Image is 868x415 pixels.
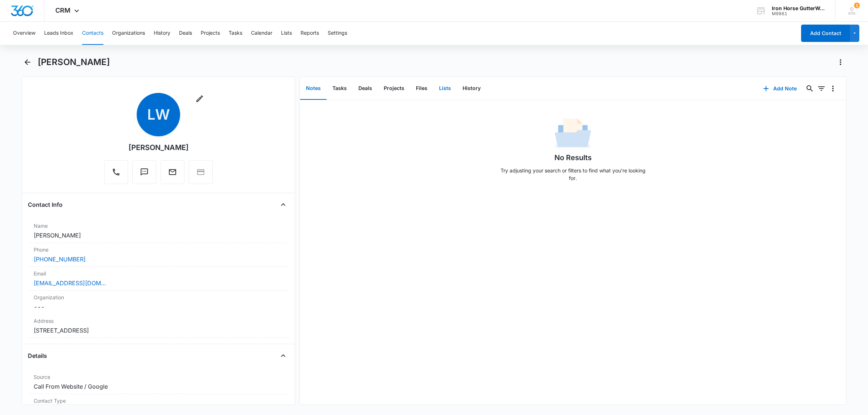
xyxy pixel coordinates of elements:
[179,22,192,45] button: Deals
[34,303,283,311] dd: ---
[128,142,189,153] div: [PERSON_NAME]
[28,267,289,291] div: Email[EMAIL_ADDRESS][DOMAIN_NAME]
[161,160,184,184] button: Email
[104,171,128,177] a: Call
[827,83,839,94] button: Overflow Menu
[555,116,591,152] img: No Data
[277,199,289,210] button: Close
[410,77,433,100] button: Files
[112,22,145,45] button: Organizations
[457,77,486,100] button: History
[378,77,410,100] button: Projects
[161,171,184,177] a: Email
[34,397,283,405] label: Contact Type
[44,22,73,45] button: Leads Inbox
[104,160,128,184] button: Call
[34,326,283,335] dd: [STREET_ADDRESS]
[277,350,289,361] button: Close
[281,22,292,45] button: Lists
[132,160,156,184] button: Text
[22,56,33,68] button: Back
[28,291,289,314] div: Organization---
[772,11,825,16] div: account id
[772,5,825,11] div: account name
[854,3,860,8] div: notifications count
[34,270,283,277] label: Email
[251,22,272,45] button: Calendar
[28,219,289,243] div: Name[PERSON_NAME]
[756,80,804,97] button: Add Note
[804,83,816,94] button: Search...
[554,152,592,163] h1: No Results
[854,3,860,8] span: 1
[327,77,353,100] button: Tasks
[28,314,289,338] div: Address[STREET_ADDRESS]
[82,22,103,45] button: Contacts
[34,222,283,230] label: Name
[34,317,283,325] label: Address
[34,294,283,301] label: Organization
[38,57,110,68] h1: [PERSON_NAME]
[34,255,86,264] a: [PHONE_NUMBER]
[301,22,319,45] button: Reports
[801,25,850,42] button: Add Contact
[154,22,170,45] button: History
[28,200,63,209] h4: Contact Info
[34,382,283,391] dd: Call From Website / Google
[34,231,283,240] dd: [PERSON_NAME]
[34,279,106,287] a: [EMAIL_ADDRESS][DOMAIN_NAME]
[28,370,289,394] div: SourceCall From Website / Google
[433,77,457,100] button: Lists
[201,22,220,45] button: Projects
[300,77,327,100] button: Notes
[835,56,846,68] button: Actions
[13,22,35,45] button: Overview
[816,83,827,94] button: Filters
[137,93,180,136] span: LW
[132,171,156,177] a: Text
[353,77,378,100] button: Deals
[55,7,71,14] span: CRM
[229,22,242,45] button: Tasks
[34,246,283,253] label: Phone
[28,243,289,267] div: Phone[PHONE_NUMBER]
[34,373,283,381] label: Source
[328,22,347,45] button: Settings
[28,351,47,360] h4: Details
[497,167,649,182] p: Try adjusting your search or filters to find what you’re looking for.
